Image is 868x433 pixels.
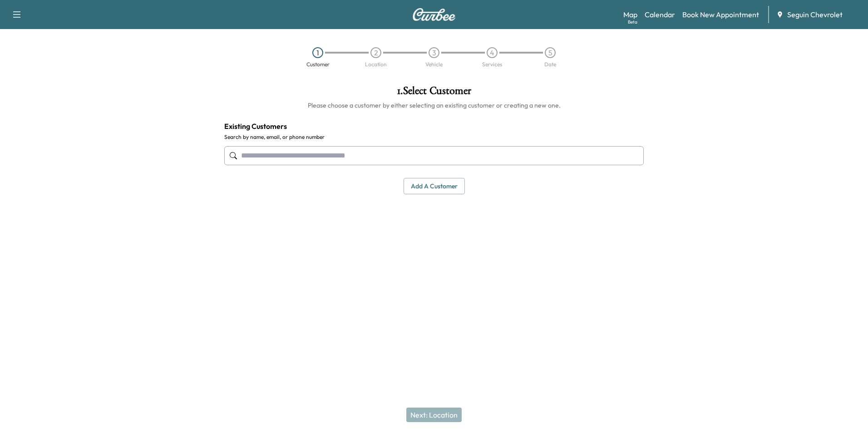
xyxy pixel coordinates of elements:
[487,47,498,58] div: 4
[224,101,644,110] h6: Please choose a customer by either selecting an existing customer or creating a new one.
[224,121,644,132] h4: Existing Customers
[412,8,456,21] img: Curbee Logo
[682,9,759,20] a: Book New Appointment
[544,62,556,67] div: Date
[787,9,843,20] span: Seguin Chevrolet
[545,47,556,58] div: 5
[312,47,323,58] div: 1
[370,47,381,58] div: 2
[429,47,439,58] div: 3
[425,62,443,67] div: Vehicle
[482,62,502,67] div: Services
[404,178,465,195] button: Add a customer
[224,85,644,101] h1: 1 . Select Customer
[306,62,330,67] div: Customer
[224,133,644,141] label: Search by name, email, or phone number
[365,62,387,67] div: Location
[628,19,637,25] div: Beta
[645,9,675,20] a: Calendar
[623,9,637,20] a: MapBeta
